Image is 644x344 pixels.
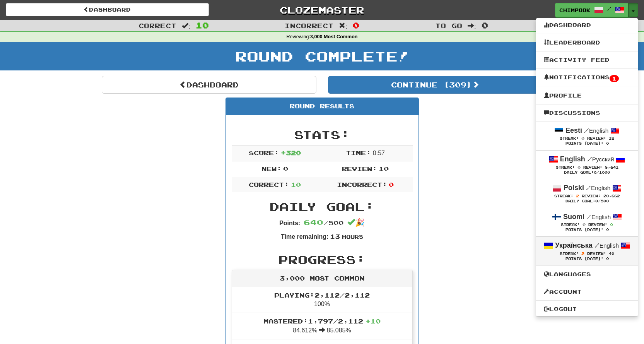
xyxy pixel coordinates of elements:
[536,304,638,314] a: Logout
[581,136,584,140] span: 0
[261,165,282,172] span: New:
[232,270,412,287] div: 3,000 Most Common
[560,155,585,163] strong: English
[182,22,190,29] span: :
[536,287,638,297] a: Account
[586,214,611,220] small: English
[220,3,424,17] a: Clozemaster
[281,149,301,156] span: + 320
[196,21,209,30] span: 10
[283,165,288,172] span: 0
[544,170,630,175] div: Daily Goal: /1000
[544,228,630,233] div: Points [DATE]: 0
[586,184,591,191] span: /
[232,200,413,213] h2: Daily Goal:
[389,181,394,188] span: 0
[249,149,279,156] span: Score:
[584,127,608,134] small: English
[536,237,638,265] a: Українська /English Streak: 2 Review: 40 Points [DATE]: 0
[435,22,462,29] span: To go
[586,213,591,220] span: /
[607,6,611,12] span: /
[610,75,619,82] span: 1
[536,269,638,279] a: Languages
[366,317,381,325] span: + 10
[559,7,590,14] span: chimpook
[342,233,363,240] small: Hours
[328,76,543,94] button: Continue (309)
[609,136,614,140] span: 18
[285,22,333,29] span: Incorrect
[576,193,579,198] span: 2
[468,22,476,29] span: :
[587,252,606,256] span: Review:
[536,208,638,236] a: Suomi /English Streak: 0 Review: 0 Points [DATE]: 0
[373,150,385,156] span: 0 : 57
[584,127,589,134] span: /
[536,55,638,65] a: Activity Feed
[577,165,581,169] span: 0
[281,233,328,240] strong: Time remaining:
[536,151,638,179] a: English /Русский Streak: 0 Review: 8,641 Daily Goal:0/1000
[6,3,209,16] a: Dashboard
[609,252,614,256] span: 40
[482,21,488,30] span: 0
[337,181,387,188] span: Incorrect:
[582,194,601,198] span: Review:
[544,257,630,262] div: Points [DATE]: 0
[595,199,598,203] span: 0
[561,222,580,227] span: Streak:
[560,252,579,256] span: Streak:
[555,241,593,249] strong: Українська
[304,219,343,226] span: / 500
[291,181,301,188] span: 10
[564,184,584,192] strong: Polski
[583,222,586,227] span: 0
[594,242,600,249] span: /
[544,199,630,204] div: Daily Goal: /500
[587,136,606,140] span: Review:
[610,222,613,227] span: 0
[536,91,638,101] a: Profile
[560,136,579,140] span: Streak:
[536,179,638,207] a: Polski /English Streak: 2 Review: 20,662 Daily Goal:0/500
[555,3,629,17] a: chimpook /
[304,217,323,227] span: 640
[346,149,371,156] span: Time:
[544,141,630,146] div: Points [DATE]: 0
[536,122,638,150] a: Eesti /English Streak: 0 Review: 18 Points [DATE]: 0
[587,156,592,163] span: /
[330,233,340,240] span: 13
[586,185,610,191] small: English
[310,34,357,39] strong: 3,000 Most Common
[232,128,413,141] h2: Stats:
[587,156,614,163] small: Русский
[583,165,602,169] span: Review:
[563,213,584,221] strong: Suomi
[249,181,289,188] span: Correct:
[102,76,316,94] a: Dashboard
[232,253,413,266] h2: Progress:
[232,313,412,339] li: 84.612% 85.085%
[379,165,389,172] span: 10
[605,165,618,169] span: 8,641
[536,20,638,30] a: Dashboard
[594,170,596,175] span: 0
[594,242,619,249] small: English
[263,317,381,325] span: Mastered: 1,797 / 2,112
[353,21,359,30] span: 0
[581,251,584,256] span: 2
[536,72,638,83] a: Notifications1
[274,291,370,299] span: Playing: 2,112 / 2,112
[347,218,365,227] span: 🎉
[588,222,607,227] span: Review:
[554,194,573,198] span: Streak:
[565,127,582,134] strong: Eesti
[556,165,575,169] span: Streak:
[603,194,620,198] span: 20,662
[536,108,638,118] a: Discussions
[536,38,638,48] a: Leaderboard
[226,98,419,115] div: Round Results
[342,165,377,172] span: Review:
[232,287,412,313] li: 100%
